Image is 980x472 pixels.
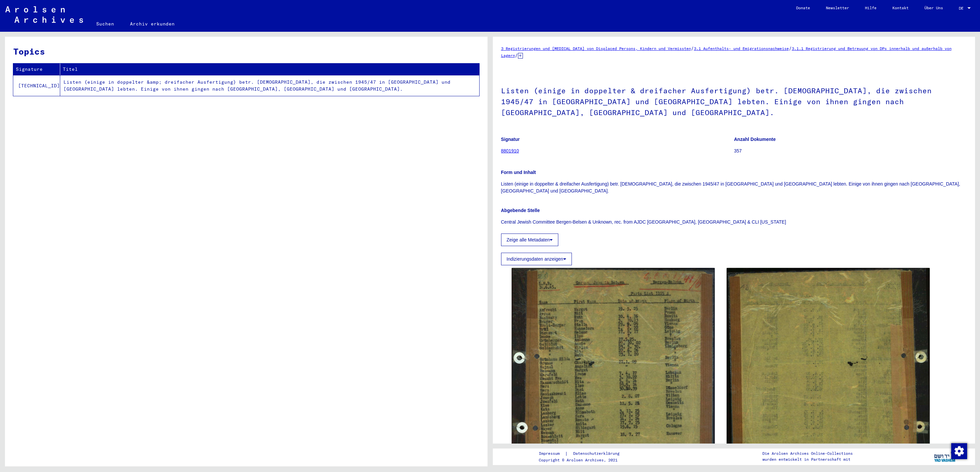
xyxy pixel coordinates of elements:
a: 8801910 [501,148,519,153]
p: Die Arolsen Archives Online-Collections [762,451,853,456]
b: Signatur [501,137,520,142]
p: wurden entwickelt in Partnerschaft mit [762,456,853,462]
h1: Listen (einige in doppelter & dreifacher Ausfertigung) betr. [DEMOGRAPHIC_DATA], die zwischen 194... [501,75,967,126]
button: Zeige alle Metadaten [501,234,559,246]
th: Signature [13,64,60,75]
p: Listen (einige in doppelter & dreifacher Ausfertigung) betr. [DEMOGRAPHIC_DATA], die zwischen 194... [501,181,967,194]
img: Arolsen_neg.svg [5,6,83,23]
b: Anzahl Dokumente [734,137,776,142]
h3: Topics [13,45,479,58]
span: DE [959,6,966,11]
td: Listen (einige in doppelter &amp; dreifacher Ausfertigung) betr. [DEMOGRAPHIC_DATA], die zwischen... [60,75,479,96]
img: Zustimmung ändern [951,443,967,459]
a: 3.1 Aufenthalts- und Emigrationsnachweise [694,46,789,51]
a: Archiv erkunden [122,16,183,32]
td: [TECHNICAL_ID] [13,75,60,96]
p: 357 [734,148,967,154]
a: Datenschutzerklärung [568,450,627,457]
p: Central Jewish Committee Bergen-Belsen & Unknown, rec. from AJDC [GEOGRAPHIC_DATA], [GEOGRAPHIC_D... [501,219,967,226]
button: Indizierungsdaten anzeigen [501,253,572,265]
a: Impressum [539,450,565,457]
span: / [515,52,518,58]
th: Titel [60,64,479,75]
span: / [691,45,694,51]
b: Form und Inhalt [501,170,536,175]
a: Suchen [88,16,122,32]
b: Abgebende Stelle [501,208,540,213]
a: 3 Registrierungen und [MEDICAL_DATA] von Displaced Persons, Kindern und Vermissten [501,46,691,51]
span: / [789,45,792,51]
p: Copyright © Arolsen Archives, 2021 [539,457,627,463]
img: yv_logo.png [933,448,958,465]
div: | [539,450,627,457]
